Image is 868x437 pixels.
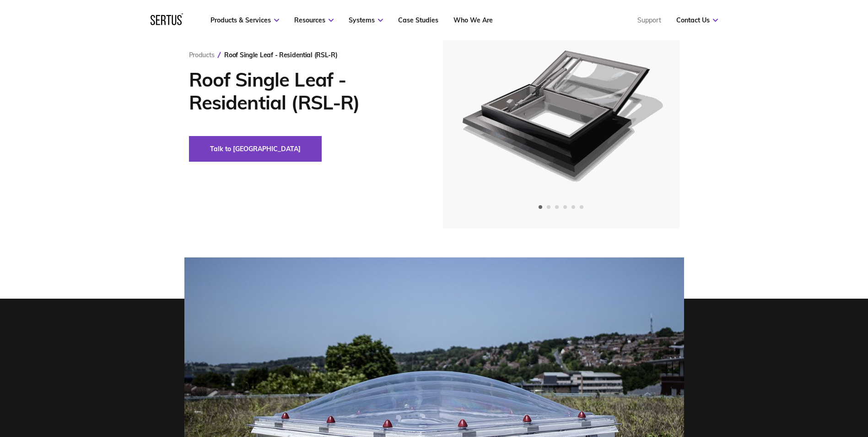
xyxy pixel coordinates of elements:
[555,205,559,209] span: Go to slide 3
[571,205,575,209] span: Go to slide 5
[398,16,438,24] a: Case Studies
[703,331,868,437] iframe: Chat Widget
[676,16,718,24] a: Contact Us
[210,16,279,24] a: Products & Services
[453,16,493,24] a: Who We Are
[547,205,550,209] span: Go to slide 2
[189,68,415,114] h1: Roof Single Leaf - Residential (RSL-R)
[563,205,567,209] span: Go to slide 4
[349,16,383,24] a: Systems
[637,16,661,24] a: Support
[189,51,215,59] a: Products
[294,16,334,24] a: Resources
[189,136,322,162] button: Talk to [GEOGRAPHIC_DATA]
[580,205,583,209] span: Go to slide 6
